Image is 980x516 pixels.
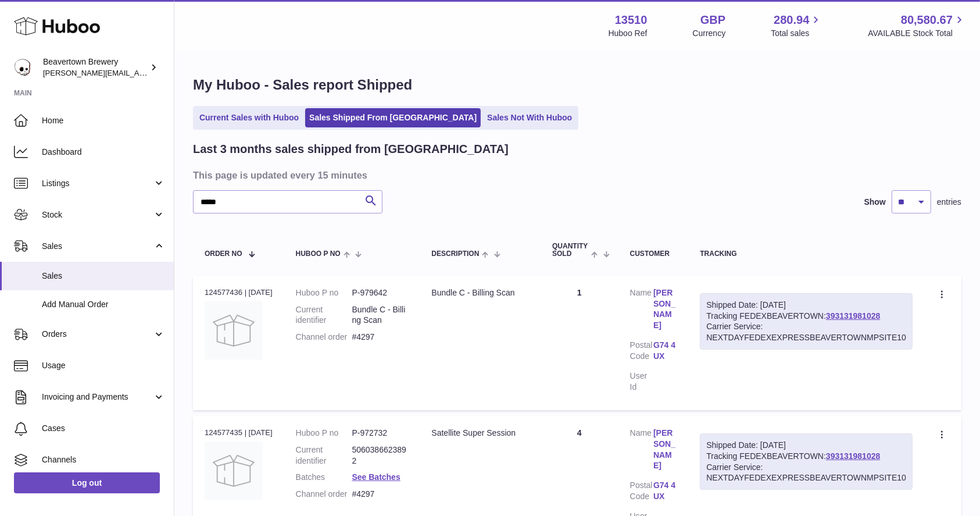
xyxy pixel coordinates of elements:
div: Shipped Date: [DATE] [706,300,906,311]
a: G74 4UX [653,340,677,362]
a: Sales Not With Huboo [483,108,576,127]
a: G74 4UX [653,480,677,502]
dt: Huboo P no [296,428,352,439]
span: Dashboard [42,147,165,158]
dt: User Id [630,371,653,393]
div: Tracking FEDEXBEAVERTOWN: [700,433,913,490]
span: Listings [42,178,153,189]
div: Currency [693,28,726,39]
h3: This page is updated every 15 minutes [193,169,958,182]
dt: Current identifier [296,304,352,326]
div: Satellite Super Session [431,428,529,439]
span: AVAILABLE Stock Total [868,28,966,39]
a: Current Sales with Huboo [195,108,303,127]
strong: GBP [700,12,725,28]
span: 280.94 [774,12,809,28]
dd: 5060386623892 [352,444,409,467]
dd: Bundle C - Billing Scan [352,304,409,326]
dt: Postal Code [630,480,653,505]
dd: #4297 [352,489,409,500]
strong: 13510 [615,12,648,28]
a: 80,580.67 AVAILABLE Stock Total [868,12,966,39]
span: Quantity Sold [552,243,588,258]
span: Order No [205,250,242,258]
a: Sales Shipped From [GEOGRAPHIC_DATA] [305,108,481,127]
dd: P-972732 [352,428,409,439]
span: Usage [42,360,165,371]
div: 124577435 | [DATE] [205,428,273,438]
dt: Channel order [296,332,352,343]
a: 393131981028 [826,451,880,461]
a: Log out [14,472,160,493]
dt: Batches [296,472,352,483]
div: Bundle C - Billing Scan [431,287,529,298]
span: Description [431,250,479,258]
img: no-photo.jpg [205,301,263,360]
dt: Current identifier [296,444,352,467]
dd: #4297 [352,332,409,343]
dt: Name [630,428,653,475]
span: Orders [42,329,153,340]
span: Cases [42,423,165,434]
div: Huboo Ref [609,28,648,39]
td: 1 [541,276,618,410]
div: Tracking FEDEXBEAVERTOWN: [700,293,913,350]
dt: Postal Code [630,340,653,365]
span: Sales [42,271,165,282]
div: Carrier Service: NEXTDAYFEDEXEXPRESSBEAVERTOWNMPSITE10 [706,462,906,484]
div: Customer [630,250,677,258]
span: Channels [42,454,165,465]
img: Matthew.McCormack@beavertownbrewery.co.uk [14,59,31,76]
span: Total sales [771,28,822,39]
a: 393131981028 [826,311,880,321]
a: [PERSON_NAME] [653,287,677,332]
a: See Batches [352,472,400,482]
label: Show [864,197,886,208]
span: Sales [42,241,153,252]
a: 280.94 Total sales [771,12,822,39]
dd: P-979642 [352,287,409,298]
div: Tracking [700,250,913,258]
div: Beavertown Brewery [43,56,148,79]
span: Huboo P no [296,250,341,258]
span: 80,580.67 [901,12,953,28]
div: Shipped Date: [DATE] [706,440,906,451]
span: Home [42,115,165,126]
img: no-photo.jpg [205,442,263,500]
h2: Last 3 months sales shipped from [GEOGRAPHIC_DATA] [193,141,509,157]
span: Stock [42,209,153,220]
dt: Huboo P no [296,287,352,298]
span: [PERSON_NAME][EMAIL_ADDRESS][PERSON_NAME][DOMAIN_NAME] [43,68,295,77]
dt: Name [630,287,653,334]
span: entries [937,197,961,208]
div: Carrier Service: NEXTDAYFEDEXEXPRESSBEAVERTOWNMPSITE10 [706,321,906,343]
dt: Channel order [296,489,352,500]
div: 124577436 | [DATE] [205,287,273,298]
h1: My Huboo - Sales report Shipped [193,76,961,94]
a: [PERSON_NAME] [653,428,677,472]
span: Add Manual Order [42,299,165,310]
span: Invoicing and Payments [42,392,153,403]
